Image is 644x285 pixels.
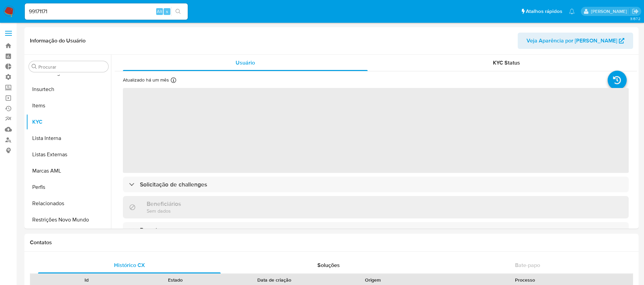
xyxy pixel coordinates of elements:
button: Insurtech [26,81,111,97]
h3: Parentes [140,226,164,234]
button: Relacionados [26,195,111,212]
button: Procurar [32,64,37,69]
span: Veja Aparência por [PERSON_NAME] [527,33,617,49]
a: Notificações [569,8,575,14]
span: Bate-papo [515,261,540,269]
div: Origem [333,277,413,283]
div: BeneficiáriosSem dados [123,196,629,218]
span: KYC Status [493,59,520,67]
button: KYC [26,114,111,130]
button: Items [26,97,111,114]
div: Id [47,277,126,283]
h1: Informação do Usuário [30,37,86,44]
p: Sem dados [147,208,181,214]
div: Parentes [123,222,629,238]
span: s [166,8,168,15]
input: Procurar [38,64,106,70]
span: Soluções [317,261,340,269]
h3: Beneficiários [147,200,181,208]
p: Atualizado há um mês [123,77,169,83]
button: search-icon [171,7,185,16]
span: Histórico CX [114,261,145,269]
span: Atalhos rápidos [526,8,562,15]
h3: Solicitação de challenges [140,181,207,188]
button: Perfis [26,179,111,195]
button: Veja Aparência por [PERSON_NAME] [518,33,633,49]
span: ‌ [123,88,629,173]
span: Alt [157,8,162,15]
div: Data de criação [225,277,324,283]
input: Pesquise usuários ou casos... [25,7,188,16]
button: Marcas AML [26,163,111,179]
a: Sair [632,8,639,15]
button: Listas Externas [26,146,111,163]
div: Estado [136,277,215,283]
div: Solicitação de challenges [123,177,629,192]
p: adriano.brito@mercadolivre.com [591,8,629,15]
button: Lista Interna [26,130,111,146]
h1: Contatos [30,239,633,246]
div: Processo [422,277,628,283]
button: Restrições Novo Mundo [26,212,111,228]
span: Usuário [236,59,255,67]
